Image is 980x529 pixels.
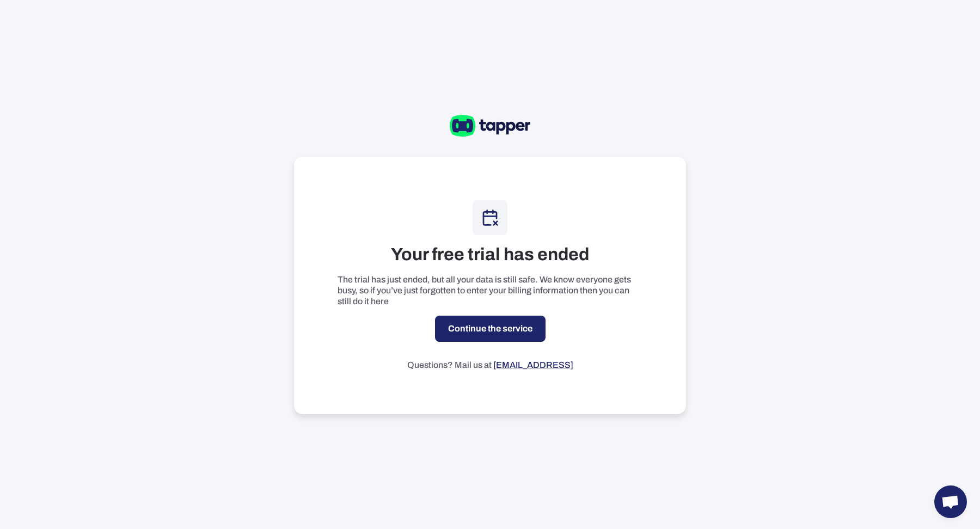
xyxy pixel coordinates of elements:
[493,360,573,370] a: [EMAIL_ADDRESS]
[435,316,546,342] a: Continue the service
[407,360,573,371] p: Questions? Mail us at
[391,244,589,266] h3: Your free trial has ended
[934,485,967,518] a: Open chat
[338,274,642,307] p: The trial has just ended, but all your data is still safe. We know everyone gets busy, so if you’...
